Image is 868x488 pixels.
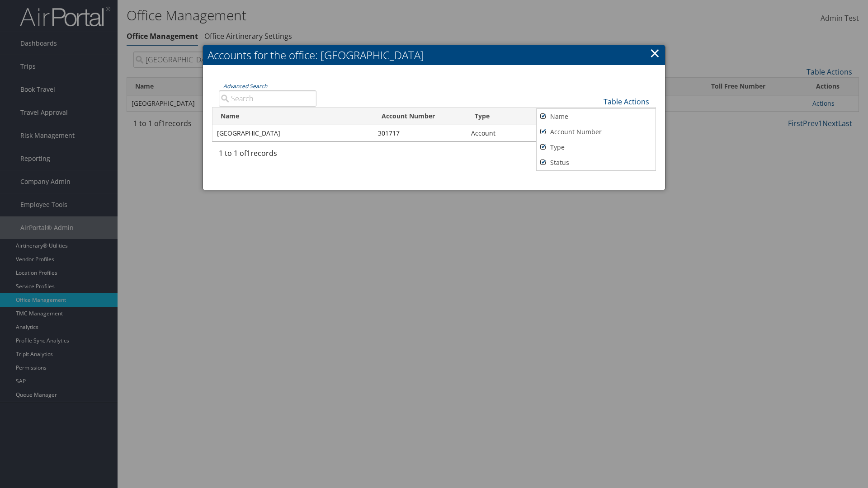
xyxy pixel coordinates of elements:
[246,148,250,158] span: 1
[467,108,541,125] th: Type: activate to sort column ascending
[537,108,656,123] a: Column Visibility
[212,108,373,125] th: Name: activate to sort column descending
[212,125,373,141] td: [GEOGRAPHIC_DATA]
[604,97,649,107] a: Table Actions
[650,44,660,62] a: ×
[219,148,316,163] div: 1 to 1 of records
[467,125,541,141] td: Account
[537,155,656,170] a: Status
[373,125,467,141] td: 301717
[537,140,656,155] a: Type
[203,45,665,65] h2: Accounts for the office: [GEOGRAPHIC_DATA]
[223,82,267,90] a: Advanced Search
[373,108,467,125] th: Account Number: activate to sort column ascending
[537,109,656,124] a: Name
[219,90,316,107] input: Advanced Search
[537,124,656,140] a: Account Number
